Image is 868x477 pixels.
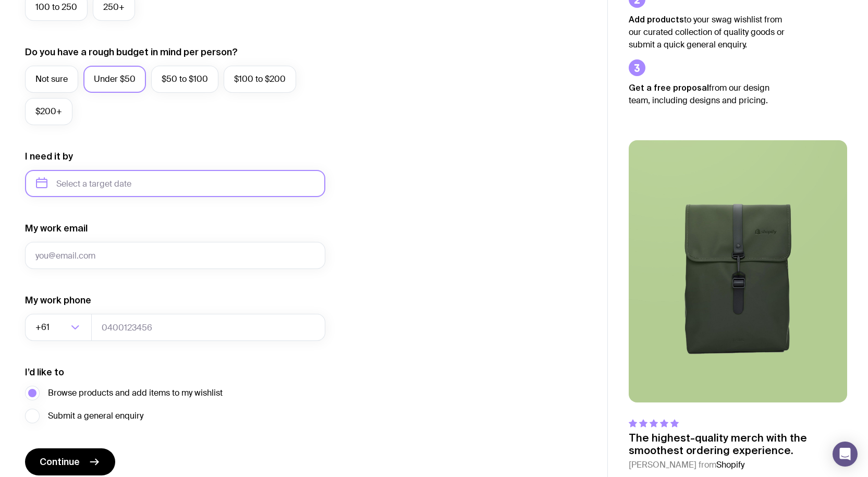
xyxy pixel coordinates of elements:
label: $100 to $200 [224,66,296,93]
cite: [PERSON_NAME] from [629,459,847,471]
span: +61 [35,314,52,341]
label: Do you have a rough budget in mind per person? [25,46,238,58]
span: Continue [40,456,80,468]
label: My work email [25,222,88,235]
label: $50 to $100 [151,66,218,93]
span: Submit a general enquiry [48,410,143,422]
input: Select a target date [25,170,325,197]
strong: Add products [629,15,684,24]
label: I’d like to [25,366,64,378]
span: Browse products and add items to my wishlist [48,387,223,399]
label: Under $50 [83,66,146,93]
strong: Get a free proposal [629,83,709,92]
label: I need it by [25,150,73,163]
p: The highest-quality merch with the smoothest ordering experience. [629,432,847,457]
div: Search for option [25,314,92,341]
p: to your swag wishlist from our curated collection of quality goods or submit a quick general enqu... [629,13,785,51]
label: My work phone [25,294,91,307]
input: Search for option [52,314,68,341]
button: Continue [25,448,115,475]
label: Not sure [25,66,78,93]
div: Open Intercom Messenger [833,442,858,467]
p: from our design team, including designs and pricing. [629,81,785,107]
span: Shopify [716,459,744,470]
label: $200+ [25,98,72,125]
input: 0400123456 [91,314,325,341]
input: you@email.com [25,242,325,269]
